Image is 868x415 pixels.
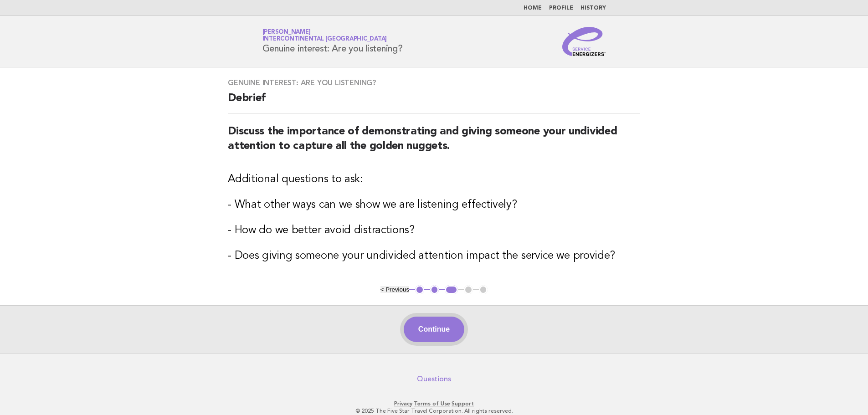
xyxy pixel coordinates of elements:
[549,5,573,11] a: Profile
[394,400,412,407] a: Privacy
[417,374,451,384] a: Questions
[155,407,713,415] p: © 2025 The Five Star Travel Corporation. All rights reserved.
[445,285,458,294] button: 3
[228,124,640,161] h2: Discuss the importance of demonstrating and giving someone your undivided attention to capture al...
[155,400,713,407] p: · ·
[524,5,542,11] a: Home
[228,249,640,263] h3: - Does giving someone your undivided attention impact the service we provide?
[580,5,606,11] a: History
[380,286,409,293] button: < Previous
[562,27,606,56] img: Service Energizers
[228,78,640,87] h3: Genuine interest: Are you listening?
[430,285,439,294] button: 2
[262,30,403,53] h1: Genuine interest: Are you listening?
[228,172,640,187] h3: Additional questions to ask:
[452,400,474,407] a: Support
[228,223,640,238] h3: - How do we better avoid distractions?
[404,317,464,342] button: Continue
[415,285,424,294] button: 1
[228,198,640,212] h3: - What other ways can we show we are listening effectively?
[262,36,387,42] span: InterContinental [GEOGRAPHIC_DATA]
[262,29,387,42] a: [PERSON_NAME]InterContinental [GEOGRAPHIC_DATA]
[414,400,450,407] a: Terms of Use
[228,91,640,113] h2: Debrief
